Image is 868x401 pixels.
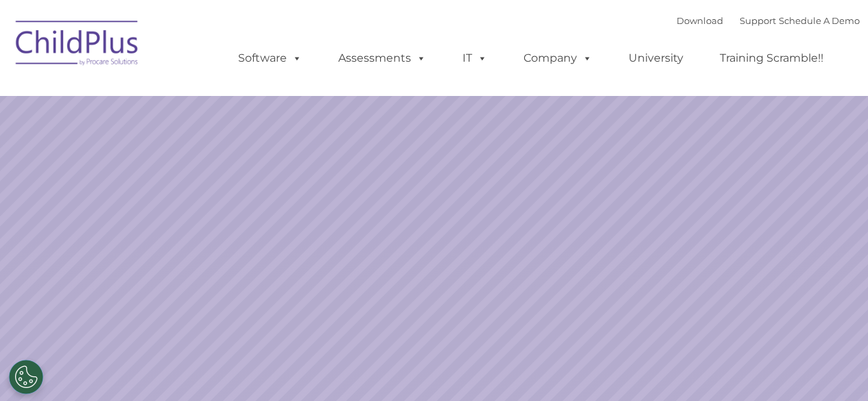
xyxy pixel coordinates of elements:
a: Support [740,15,776,26]
a: Download [677,15,723,26]
img: ChildPlus by Procare Solutions [9,11,146,80]
button: Cookies Settings [9,360,43,394]
a: Assessments [325,45,440,72]
a: Training Scramble!! [706,45,837,72]
a: University [615,45,697,72]
a: Company [510,45,606,72]
a: Software [224,45,316,72]
font: | [677,15,860,26]
a: Schedule A Demo [779,15,860,26]
a: IT [449,45,501,72]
